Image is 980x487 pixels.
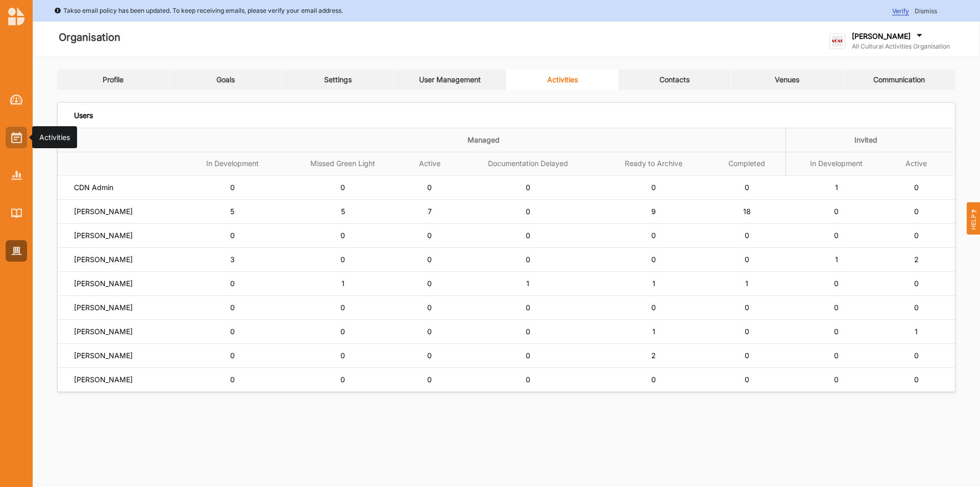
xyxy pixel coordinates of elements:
[834,327,839,336] span: 0
[74,111,93,120] div: Users
[526,207,530,216] span: 0
[606,159,701,168] label: Ready to Archive
[914,303,919,312] span: 0
[230,351,235,360] span: 0
[652,327,655,336] span: 1
[427,303,432,312] span: 0
[526,327,530,336] span: 0
[189,159,276,168] label: In Development
[526,279,529,288] span: 1
[526,375,530,384] span: 0
[427,327,432,336] span: 0
[324,75,352,84] div: Settings
[651,375,656,384] span: 0
[427,231,432,240] span: 0
[651,303,656,312] span: 0
[745,255,749,264] span: 0
[745,183,749,192] span: 0
[230,183,235,192] span: 0
[834,279,839,288] span: 0
[11,171,22,179] img: Reports
[914,255,919,264] span: 2
[873,75,925,84] div: Communication
[74,279,133,288] label: [PERSON_NAME]
[182,128,786,152] th: Managed
[745,231,749,240] span: 0
[526,303,530,312] span: 0
[894,159,939,168] label: Active
[427,255,432,264] span: 0
[230,255,235,264] span: 3
[745,279,748,288] span: 1
[74,375,133,384] label: [PERSON_NAME]
[230,327,235,336] span: 0
[230,303,235,312] span: 0
[652,279,655,288] span: 1
[651,351,656,360] span: 2
[715,159,778,168] label: Completed
[340,183,345,192] span: 0
[427,375,432,384] span: 0
[74,303,133,312] label: [PERSON_NAME]
[914,207,919,216] span: 0
[793,159,880,168] label: In Development
[216,75,235,84] div: Goals
[914,183,919,192] span: 0
[852,42,950,51] label: All Cultural Activities Organisation
[74,207,133,216] label: [PERSON_NAME]
[526,255,530,264] span: 0
[419,75,481,84] div: User Management
[775,75,799,84] div: Venues
[834,231,839,240] span: 0
[651,207,656,216] span: 9
[651,255,656,264] span: 0
[743,207,751,216] span: 18
[835,183,838,192] span: 1
[290,159,395,168] label: Missed Green Light
[103,75,124,84] div: Profile
[659,75,690,84] div: Contacts
[74,351,133,360] label: [PERSON_NAME]
[526,183,530,192] span: 0
[914,279,919,288] span: 0
[914,375,919,384] span: 0
[341,207,345,216] span: 5
[745,303,749,312] span: 0
[835,255,838,264] span: 1
[59,29,120,46] label: Organisation
[526,351,530,360] span: 0
[834,375,839,384] span: 0
[852,32,911,41] label: [PERSON_NAME]
[11,247,22,256] img: Organisation
[914,231,919,240] span: 0
[6,89,27,110] a: Dashboard
[786,128,955,152] th: Invited
[8,7,24,26] img: logo
[651,231,656,240] span: 0
[834,207,839,216] span: 0
[340,303,345,312] span: 0
[651,183,656,192] span: 0
[834,303,839,312] span: 0
[427,183,432,192] span: 0
[915,327,918,336] span: 1
[340,231,345,240] span: 0
[427,351,432,360] span: 0
[745,375,749,384] span: 0
[230,375,235,384] span: 0
[340,375,345,384] span: 0
[230,207,234,216] span: 5
[54,6,343,16] div: Takso email policy has been updated. To keep receiving emails, please verify your email address.
[11,208,22,217] img: Library
[6,127,27,148] a: Activities
[892,7,909,15] span: Verify
[463,159,592,168] label: Documentation Delayed
[39,132,70,143] div: Activities
[10,95,23,105] img: Dashboard
[834,351,839,360] span: 0
[74,183,113,192] label: CDN Admin
[341,279,345,288] span: 1
[745,351,749,360] span: 0
[340,255,345,264] span: 0
[230,231,235,240] span: 0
